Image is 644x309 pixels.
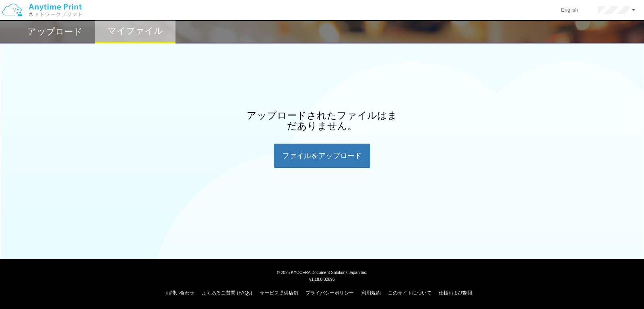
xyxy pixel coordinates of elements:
[246,110,398,132] h2: アップロードされたファイルはまだありません。
[309,277,334,282] span: v1.18.0.32895
[305,290,354,296] a: プライバシーポリシー
[439,290,473,296] a: 仕様および制限
[165,290,194,296] a: お問い合わせ
[260,290,298,296] a: サービス提供店舗
[202,290,252,296] a: よくあるご質問 (FAQs)
[27,27,83,37] h2: アップロード
[274,144,370,168] div: ファイルを​​アップロード
[107,26,163,36] h2: マイファイル
[361,290,381,296] a: 利用規約
[388,290,431,296] a: このサイトについて
[277,270,367,275] span: © 2025 KYOCERA Document Solutions Japan Inc.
